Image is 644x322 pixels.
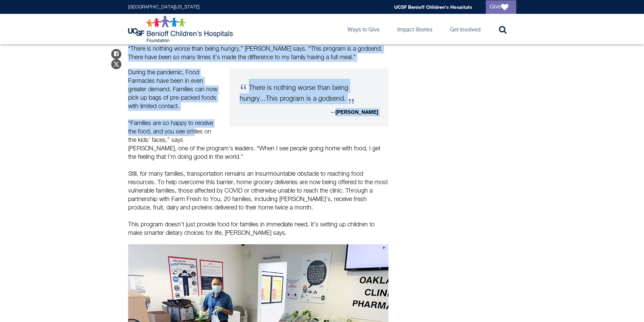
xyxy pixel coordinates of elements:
p: During the pandemic, Food Farmacies have been in even greater demand. Families can now pick up ba... [128,69,388,111]
p: Still, for many families, transportation remains an insurmountable obstacle to reaching food reso... [128,170,388,212]
a: Get Involved [445,14,486,44]
a: Impact Stories [392,14,438,44]
a: Give [486,0,516,14]
a: [GEOGRAPHIC_DATA][US_STATE] [128,5,199,9]
p: “Families are so happy to receive the food, and you see smiles on the kids’ faces,” says [PERSON_... [128,119,388,162]
p: There is nothing worse than being hungry...This program is a godsend. [240,79,378,104]
strong: [PERSON_NAME] [335,109,378,115]
img: Logo for UCSF Benioff Children's Hospitals Foundation [128,16,235,43]
a: Ways to Give [342,14,385,44]
p: “There is nothing worse than being hungry,” [PERSON_NAME] says. “This program is a godsend. There... [128,45,388,62]
a: UCSF Benioff Children's Hospitals [394,4,472,10]
p: This program doesn’t just provide food for families in immediate need. It’s setting up children t... [128,221,388,238]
